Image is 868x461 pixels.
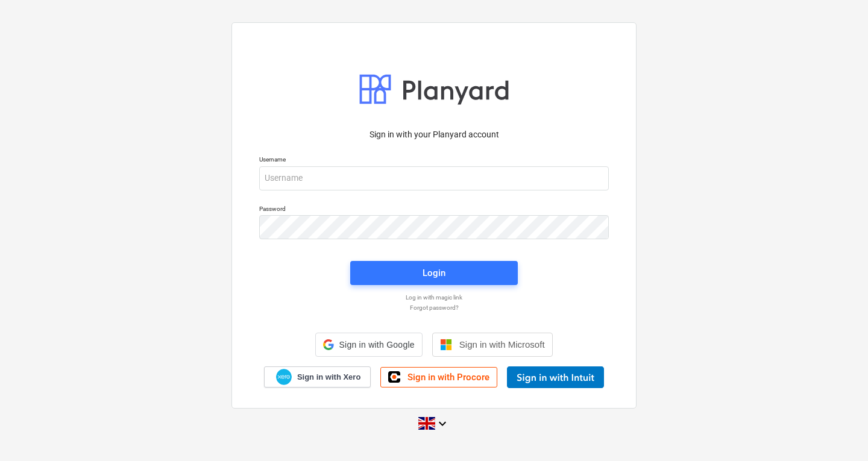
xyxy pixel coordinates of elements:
[435,416,450,431] i: keyboard_arrow_down
[259,205,609,215] p: Password
[253,304,615,312] a: Forgot password?
[350,261,518,285] button: Login
[315,333,422,357] div: Sign in with Google
[407,372,489,383] span: Sign in with Procore
[440,339,452,351] img: Microsoft logo
[380,367,497,387] a: Sign in with Procore
[339,340,414,350] span: Sign in with Google
[259,166,609,190] input: Username
[297,372,360,383] span: Sign in with Xero
[259,128,609,141] p: Sign in with your Planyard account
[253,293,615,301] a: Log in with magic link
[276,369,292,385] img: Xero logo
[264,366,371,387] a: Sign in with Xero
[423,265,445,281] div: Login
[459,339,545,350] span: Sign in with Microsoft
[259,155,609,166] p: Username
